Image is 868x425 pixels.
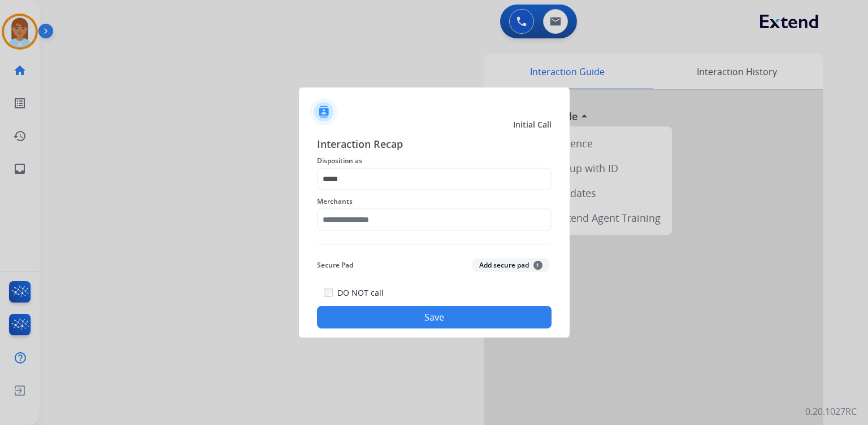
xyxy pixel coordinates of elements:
span: Merchants [317,195,552,208]
p: 0.20.1027RC [805,405,857,418]
img: contact-recap-line.svg [317,244,552,245]
span: Initial Call [513,119,552,130]
span: Disposition as [317,154,552,168]
span: Secure Pad [317,258,353,272]
button: Save [317,306,552,328]
button: Add secure pad+ [472,258,549,272]
img: contactIcon [310,98,337,125]
span: Interaction Recap [317,136,552,154]
span: + [533,261,542,270]
label: DO NOT call [337,287,384,299]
